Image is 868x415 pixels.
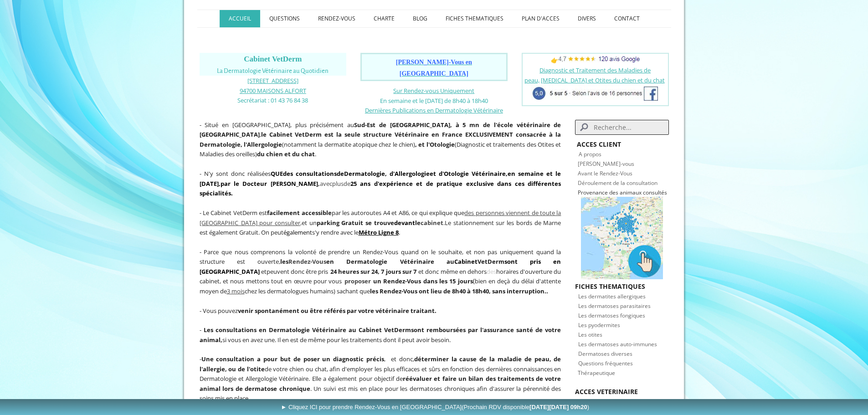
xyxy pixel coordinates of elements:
[247,76,298,85] a: [STREET_ADDRESS]
[380,97,488,105] span: En semaine et le [DATE] de 8h40 à 18h40
[578,397,649,405] a: Fiche de suivi thérapeutique
[200,355,561,402] span: - , et donc, de votre chien ou chat, afin d'employer les plus efficaces et sûrs en fonction des d...
[269,130,440,138] b: Cabinet VetDerm est la seule structure Vétérinaire en
[260,10,309,27] a: QUESTIONS
[200,277,561,295] span: bien en deçà du délai d'attente moyen de chez les dermatologues humains
[524,66,651,84] a: Diagnostic et Traitement des Maladies de peau,
[578,320,620,329] a: Les pyodermites
[200,121,561,139] strong: Sud-Est de [GEOGRAPHIC_DATA], à 5 mn de l'école vétérinaire de [GEOGRAPHIC_DATA]
[200,355,561,373] strong: déterminer la cause de la maladie de peau, de l'allergie, ou de l'otite
[370,287,548,295] strong: les Rendez-Vous ont lieu de 8h40 à 18h40, sans interruption..
[204,326,411,334] b: Les consultations en Dermatologie Vétérinaire au Cabinet VetDerm
[330,267,416,276] strong: 24 heures sur 24, 7 jours sur 7
[200,179,561,198] strong: 25 ans d'expérience et de pratique exclusive dans ces différentes spécialités.
[396,59,472,77] span: [PERSON_NAME]-Vous en [GEOGRAPHIC_DATA]
[240,87,306,95] span: 94700 MAISONS ALFORT
[529,404,587,410] b: [DATE][DATE] 09h20
[344,169,385,178] a: Dermatologie
[296,169,337,178] a: consultations
[395,169,430,178] a: Allergologie
[578,160,634,168] a: [PERSON_NAME]-vous
[578,311,645,319] a: Les dermatoses fongiques
[227,287,245,295] a: 3 mois
[575,282,645,291] strong: FICHES THEMATIQUES
[200,374,561,393] strong: réévaluer et faire un bilan des traitements de votre animal lors de dermatose chronique
[280,257,326,266] strong: les
[579,150,601,158] a: A propos
[437,10,513,27] a: FICHES THEMATIQUES
[200,169,561,197] span: - N'y sont donc réalisées
[421,219,443,227] span: cabinet
[238,307,437,315] strong: venir spontanément ou être référés par votre vétérinaire traitant.
[578,179,657,187] a: Déroulement de la consultation
[257,150,315,158] strong: du chien et du chat
[578,312,645,319] span: Les dermatoses fongiques
[578,359,633,367] span: Questions fréquentes
[283,169,293,178] strong: des
[609,189,667,196] span: des animaux consultés
[578,369,615,377] span: Thérapeutique
[324,257,326,266] span: s
[578,292,646,300] a: Les dermatites allergiques
[296,169,494,178] strong: de , d' et d'
[281,404,589,410] span: ► Cliquez ICI pour prendre Rendez-Vous en [GEOGRAPHIC_DATA]
[220,10,260,27] a: ACCUEIL
[200,326,561,344] b: sont remboursées par l'assurance santé de votre animal,
[575,120,668,135] input: Search
[200,169,561,197] span: avec de
[444,169,494,178] a: Otologie Vétérin
[396,59,472,77] a: [PERSON_NAME]-Vous en [GEOGRAPHIC_DATA]
[326,257,504,266] span: en Dermatologie Vétérinaire au VetDerm
[443,219,445,227] span: .
[359,228,399,236] a: Métro Ligne 8
[365,106,503,114] a: Dernières Publications en Dermatologie Vétérinaire
[200,130,561,149] b: France EXCLUSIVEMENT consacrée à la Dermatologie, l'Allergologie
[316,257,324,266] span: ou
[578,331,602,338] span: Les otites
[200,326,201,334] span: -
[240,86,306,95] a: 94700 MAISONS ALFORT
[217,67,329,74] span: La Dermatologie Vétérinaire au Quotidien
[578,359,633,367] a: Questions fréquentes
[359,228,400,236] span: .
[541,76,665,84] a: [MEDICAL_DATA] et Otites du chien et du chat
[578,398,649,405] span: Fiche de suivi thérapeutique
[283,228,312,236] span: également
[577,140,621,149] strong: ACCES CLIENT
[200,248,561,266] span: - Parce que nous comprenons la volonté de prendre un Rendez-Vous quand on le souhaite, et non pas...
[244,55,302,63] span: Cabinet VetDerm
[404,10,437,27] a: BLOG
[494,169,506,178] a: aire
[578,169,632,177] a: Avant le Rendez-Vous
[302,209,332,217] strong: accessible
[513,10,569,27] a: PLAN D'ACCES
[487,267,496,276] span: des
[200,257,561,276] span: sont pris en [GEOGRAPHIC_DATA]
[578,292,646,300] span: Les dermatites allergiques
[373,277,473,285] strong: un Rendez-Vous dans les 15 jours
[200,209,561,227] a: des personnes viennent de toute la [GEOGRAPHIC_DATA] pour consulter
[201,355,385,363] strong: Une consultation a pour but de poser un diagnostic précis
[261,267,267,276] span: et
[261,130,267,138] strong: le
[219,179,221,188] span: ,
[309,10,365,27] a: RENDEZ-VOUS
[578,339,657,348] a: Les dermatoses auto-immunes
[578,189,581,196] span: P
[551,56,640,64] span: 👉
[221,179,318,188] span: par le Docteur [PERSON_NAME]
[222,336,451,344] span: si vous en avez une. Il en est de même pour les traitements dont il peut avoir besoin.
[393,87,474,95] a: Sur Rendez-vous Uniquement
[462,404,589,410] span: (Prochain RDV disponible )
[581,189,608,196] a: rovenance
[578,368,615,377] a: Thérapeutique
[506,169,508,178] strong: ,
[200,307,437,315] span: - Vous pouvez
[578,302,651,310] span: Les dermatoses parasitaires
[267,209,300,217] span: facilement
[605,10,649,27] a: CONTACT
[200,209,561,236] span: - Le Cabinet VetDerm est par les autoroutes A4 et A86, ce qui explique que et un Le stationnement...
[454,257,478,266] span: Cabinet
[578,301,651,310] a: Les dermatoses parasitaires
